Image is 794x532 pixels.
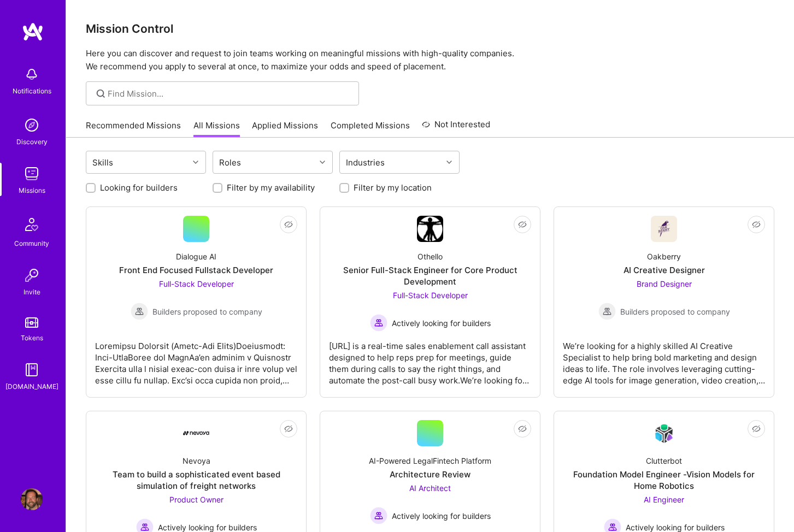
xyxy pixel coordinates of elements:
img: tokens [25,317,38,328]
div: Architecture Review [390,469,470,480]
span: AI Architect [409,483,451,493]
div: AI-Powered LegalFintech Platform [369,455,491,466]
img: Builders proposed to company [131,303,148,320]
div: Roles [216,155,244,170]
div: Dialogue AI [176,251,216,262]
div: [URL] is a real-time sales enablement call assistant designed to help reps prep for meetings, gui... [329,332,531,386]
img: Actively looking for builders [370,314,387,332]
img: Company Logo [651,216,677,242]
a: Not Interested [422,118,490,138]
img: Actively looking for builders [370,507,387,524]
label: Filter by my location [354,182,432,193]
img: Community [19,211,45,238]
div: Loremipsu Dolorsit (Ametc-Adi Elits)Doeiusmodt: Inci-UtlaBoree dol MagnAa’en adminim v Quisnostr ... [95,332,297,386]
div: Clutterbot [646,455,682,466]
div: AI Creative Designer [624,264,705,276]
div: Othello [417,251,443,262]
img: discovery [21,114,43,136]
div: [DOMAIN_NAME] [5,381,58,392]
label: Looking for builders [100,182,178,193]
div: Notifications [13,85,51,97]
a: Applied Missions [252,120,318,138]
i: icon SearchGrey [95,87,107,100]
span: Full-Stack Developer [159,279,234,288]
img: Invite [21,264,43,286]
i: icon EyeClosed [752,220,761,229]
img: Company Logo [417,216,443,242]
div: Tokens [21,332,43,344]
a: All Missions [193,120,240,138]
i: icon EyeClosed [518,220,527,229]
div: Industries [343,155,387,170]
a: Dialogue AIFront End Focused Fullstack DeveloperFull-Stack Developer Builders proposed to company... [95,216,297,388]
img: Company Logo [651,421,677,446]
img: Builders proposed to company [598,303,616,320]
p: Here you can discover and request to join teams working on meaningful missions with high-quality ... [86,47,774,73]
div: Invite [23,286,40,298]
span: Product Owner [169,495,224,504]
img: teamwork [21,163,43,185]
a: Company LogoOthelloSenior Full-Stack Engineer for Core Product DevelopmentFull-Stack Developer Ac... [329,216,531,388]
div: Senior Full-Stack Engineer for Core Product Development [329,264,531,287]
a: Company LogoOakberryAI Creative DesignerBrand Designer Builders proposed to companyBuilders propo... [563,216,765,388]
i: icon Chevron [446,159,452,165]
div: Missions [19,185,45,196]
span: Brand Designer [637,279,692,288]
img: logo [22,22,44,42]
div: Team to build a sophisticated event based simulation of freight networks [95,469,297,492]
span: Builders proposed to company [620,306,730,317]
a: User Avatar [18,488,45,510]
i: icon EyeClosed [284,424,293,433]
span: Actively looking for builders [392,317,491,329]
div: Nevoya [183,455,210,466]
div: Front End Focused Fullstack Developer [119,264,273,276]
a: Recommended Missions [86,120,181,138]
span: Actively looking for builders [392,510,491,522]
i: icon Chevron [193,159,198,165]
i: icon EyeClosed [518,424,527,433]
div: Skills [90,155,116,170]
div: Community [14,238,49,249]
div: Foundation Model Engineer -Vision Models for Home Robotics [563,469,765,492]
h3: Mission Control [86,22,774,36]
img: bell [21,63,43,85]
i: icon Chevron [320,159,325,165]
a: Completed Missions [331,120,410,138]
span: Builders proposed to company [152,306,262,317]
div: We’re looking for a highly skilled AI Creative Specialist to help bring bold marketing and design... [563,332,765,386]
label: Filter by my availability [227,182,315,193]
img: User Avatar [21,488,43,510]
img: guide book [21,359,43,381]
i: icon EyeClosed [284,220,293,229]
span: Full-Stack Developer [393,291,468,300]
div: Discovery [16,136,48,147]
div: Oakberry [647,251,681,262]
input: Find Mission... [108,88,351,99]
span: AI Engineer [644,495,684,504]
img: Company Logo [183,431,209,435]
i: icon EyeClosed [752,424,761,433]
